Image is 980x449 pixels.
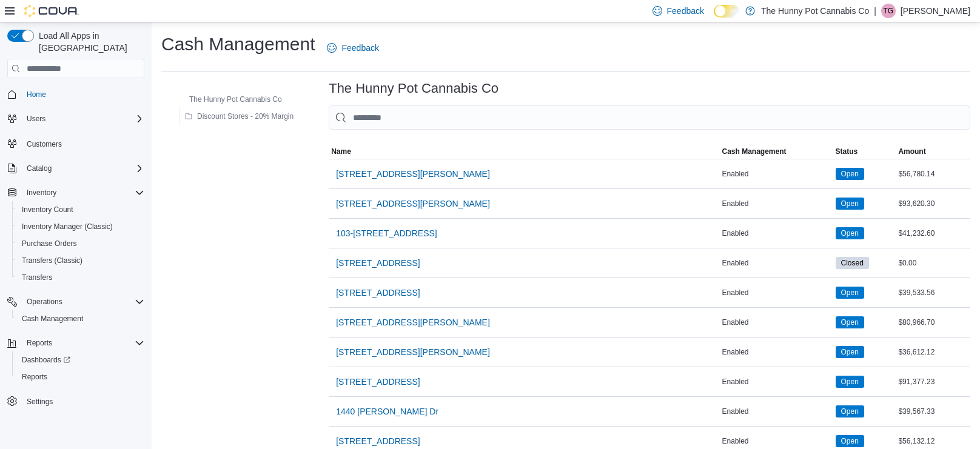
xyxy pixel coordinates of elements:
[2,110,149,127] button: Users
[22,256,82,265] span: Transfers (Classic)
[719,374,833,389] div: Enabled
[22,161,144,176] span: Catalog
[336,168,490,180] span: [STREET_ADDRESS][PERSON_NAME]
[12,269,149,286] button: Transfers
[667,5,704,17] span: Feedback
[331,251,425,275] button: [STREET_ADDRESS]
[836,198,864,210] span: Open
[172,92,287,107] button: The Hunny Pot Cannabis Co
[329,144,719,159] button: Name
[336,198,490,210] span: [STREET_ADDRESS][PERSON_NAME]
[896,315,970,330] div: $80,966.70
[12,310,149,327] button: Cash Management
[2,334,149,351] button: Reports
[898,147,925,156] span: Amount
[761,4,869,18] p: The Hunny Pot Cannabis Co
[189,95,282,104] span: The Hunny Pot Cannabis Co
[841,198,859,209] span: Open
[884,4,894,18] span: TG
[17,370,144,384] span: Reports
[22,239,77,248] span: Purchase Orders
[719,144,833,159] button: Cash Management
[331,281,425,305] button: [STREET_ADDRESS]
[836,257,869,269] span: Closed
[836,405,864,417] span: Open
[17,311,144,326] span: Cash Management
[336,376,420,388] span: [STREET_ADDRESS]
[841,317,859,328] span: Open
[896,345,970,359] div: $36,612.12
[719,285,833,300] div: Enabled
[331,399,443,424] button: 1440 [PERSON_NAME] Dr
[34,30,144,54] span: Load All Apps in [GEOGRAPHIC_DATA]
[2,85,149,103] button: Home
[896,256,970,270] div: $0.00
[17,219,118,234] a: Inventory Manager (Classic)
[12,218,149,235] button: Inventory Manager (Classic)
[841,228,859,239] span: Open
[17,236,144,251] span: Purchase Orders
[12,235,149,252] button: Purchase Orders
[27,139,62,149] span: Customers
[331,310,495,334] button: [STREET_ADDRESS][PERSON_NAME]
[841,406,859,417] span: Open
[874,4,876,18] p: |
[329,105,970,130] input: This is a search bar. As you type, the results lower in the page will automatically filter.
[22,294,67,309] button: Operations
[896,434,970,448] div: $56,132.12
[719,167,833,181] div: Enabled
[17,311,88,326] a: Cash Management
[901,4,970,18] p: [PERSON_NAME]
[22,394,58,409] a: Settings
[896,404,970,419] div: $39,567.33
[17,202,78,217] a: Inventory Count
[719,404,833,419] div: Enabled
[336,346,490,358] span: [STREET_ADDRESS][PERSON_NAME]
[22,137,67,151] a: Customers
[331,191,495,216] button: [STREET_ADDRESS][PERSON_NAME]
[896,374,970,389] div: $91,377.23
[22,185,144,200] span: Inventory
[17,253,87,268] a: Transfers (Classic)
[22,111,144,126] span: Users
[22,111,50,126] button: Users
[329,81,498,96] h3: The Hunny Pot Cannabis Co
[17,370,52,384] a: Reports
[12,368,149,385] button: Reports
[331,147,351,156] span: Name
[331,370,425,394] button: [STREET_ADDRESS]
[336,316,490,328] span: [STREET_ADDRESS][PERSON_NAME]
[197,111,294,121] span: Discount Stores - 20% Margin
[719,256,833,270] div: Enabled
[331,340,495,364] button: [STREET_ADDRESS][PERSON_NAME]
[896,196,970,211] div: $93,620.30
[17,219,144,234] span: Inventory Manager (Classic)
[336,227,437,239] span: 103-[STREET_ADDRESS]
[22,205,73,215] span: Inventory Count
[341,42,378,54] span: Feedback
[7,81,144,442] nav: Complex example
[836,147,858,156] span: Status
[2,135,149,152] button: Customers
[719,226,833,241] div: Enabled
[27,397,53,407] span: Settings
[180,109,298,124] button: Discount Stores - 20% Margin
[836,346,864,358] span: Open
[17,353,75,367] a: Dashboards
[2,293,149,310] button: Operations
[17,236,82,251] a: Purchase Orders
[22,314,83,324] span: Cash Management
[336,405,438,417] span: 1440 [PERSON_NAME] Dr
[896,285,970,300] div: $39,533.56
[22,336,144,350] span: Reports
[12,201,149,218] button: Inventory Count
[2,393,149,410] button: Settings
[27,338,52,348] span: Reports
[22,273,52,282] span: Transfers
[22,336,57,350] button: Reports
[841,376,859,387] span: Open
[719,434,833,448] div: Enabled
[27,164,52,173] span: Catalog
[841,436,859,447] span: Open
